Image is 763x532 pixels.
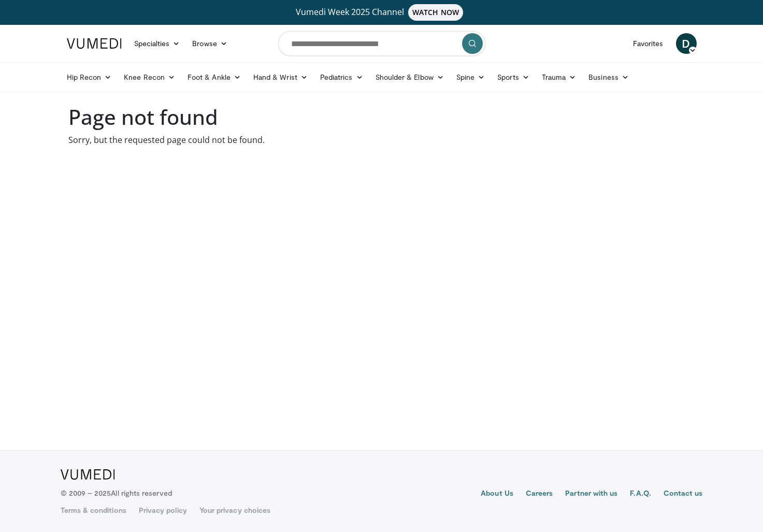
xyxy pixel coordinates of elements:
[67,38,122,49] img: VuMedi Logo
[128,33,186,54] a: Specialties
[664,488,703,500] a: Contact us
[481,488,513,500] a: About Us
[139,505,187,515] a: Privacy policy
[68,105,695,130] h1: Page not found
[247,67,314,88] a: Hand & Wrist
[68,134,695,146] p: Sorry, but the requested page could not be found.
[61,67,118,88] a: Hip Recon
[565,488,617,500] a: Partner with us
[199,505,270,515] a: Your privacy choices
[61,469,115,480] img: VuMedi Logo
[536,67,583,88] a: Trauma
[676,33,697,54] a: D
[68,4,695,21] a: Vumedi Week 2025 ChannelWATCH NOW
[526,488,553,500] a: Careers
[118,67,181,88] a: Knee Recon
[450,67,491,88] a: Spine
[181,67,247,88] a: Foot & Ankle
[314,67,369,88] a: Pediatrics
[61,488,172,498] p: © 2009 – 2025
[186,33,234,54] a: Browse
[369,67,450,88] a: Shoulder & Elbow
[408,4,463,21] span: WATCH NOW
[630,488,651,500] a: F.A.Q.
[627,33,670,54] a: Favorites
[111,488,171,497] span: All rights reserved
[61,505,126,515] a: Terms & conditions
[582,67,635,88] a: Business
[278,31,485,56] input: Search topics, interventions
[491,67,536,88] a: Sports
